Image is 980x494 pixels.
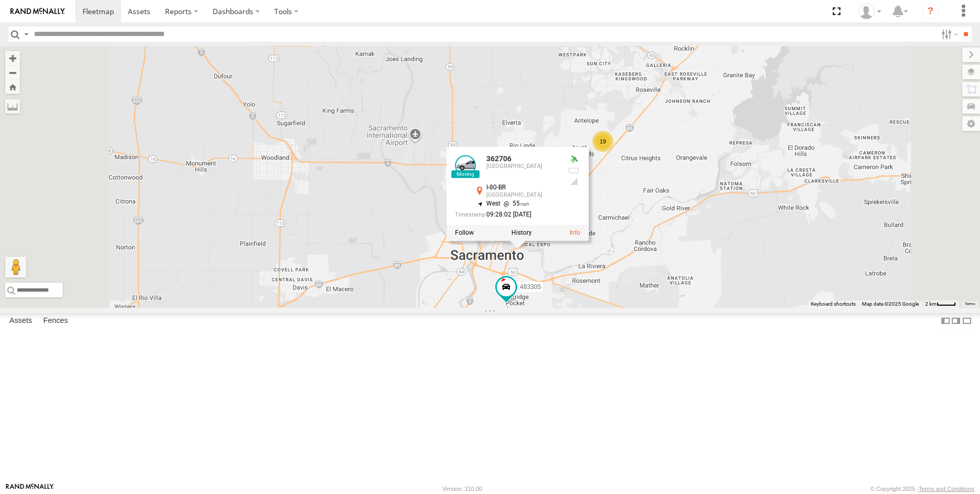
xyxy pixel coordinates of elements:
button: Zoom in [5,51,20,65]
div: Valid GPS Fix [568,155,580,164]
div: No battery health information received from this device. [568,166,580,175]
span: Map data ©2025 Google [862,301,919,307]
label: Measure [5,99,20,114]
label: Search Query [22,27,30,42]
label: Hide Summary Table [962,313,972,328]
div: [GEOGRAPHIC_DATA] [486,163,559,170]
button: Keyboard shortcuts [811,300,856,308]
div: Version: 310.00 [442,486,482,492]
a: Visit our Website [6,484,54,494]
div: 19 [592,131,613,152]
div: Last Event GSM Signal Strength [568,178,580,186]
div: [GEOGRAPHIC_DATA] [486,192,559,199]
button: Map Scale: 2 km per 33 pixels [922,300,959,308]
div: I-80-BR [486,185,559,191]
a: View Asset Details [455,155,476,176]
div: Date/time of location update [455,212,559,219]
span: West [486,200,500,208]
label: Map Settings [962,116,980,131]
label: Fences [38,314,73,328]
label: View Asset History [511,229,532,236]
span: 483305 [520,283,541,291]
label: Realtime tracking of Asset [455,229,474,236]
a: 362706 [486,155,511,163]
span: 55 [500,200,529,208]
div: Charles Augmon [855,4,885,19]
button: Zoom out [5,65,20,80]
div: © Copyright 2025 - [870,486,974,492]
button: Zoom Home [5,80,20,94]
label: Dock Summary Table to the Right [951,313,961,328]
a: View Asset Details [569,229,580,236]
label: Assets [4,314,37,328]
label: Search Filter Options [937,27,960,42]
span: 2 km [925,301,937,307]
img: rand-logo.svg [10,8,65,15]
a: Terms (opens in new tab) [964,302,975,306]
i: ? [922,3,939,20]
label: Dock Summary Table to the Left [940,313,951,328]
a: Terms and Conditions [919,486,974,492]
button: Drag Pegman onto the map to open Street View [5,257,26,278]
